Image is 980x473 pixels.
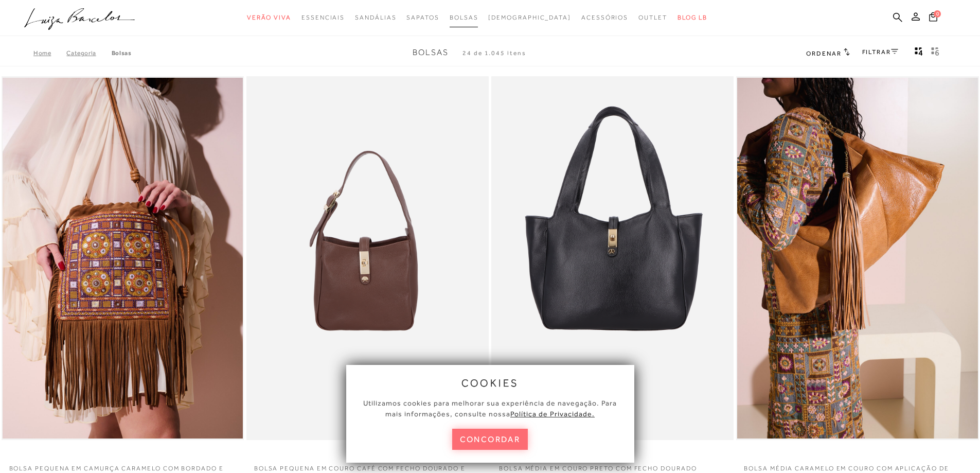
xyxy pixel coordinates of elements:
[737,78,977,439] a: BOLSA MÉDIA CARAMELO EM COURO COM APLICAÇÃO DE FRANJAS E ALÇA TRAMADA BOLSA MÉDIA CARAMELO EM COU...
[510,410,595,418] a: Política de Privacidade.
[413,48,449,57] span: Bolsas
[406,8,439,27] a: categoryNavScreenReaderText
[66,49,111,57] a: Categoria
[461,377,519,389] span: cookies
[806,50,841,57] span: Ordenar
[928,46,942,60] button: gridText6Desc
[678,8,707,27] a: BLOG LB
[638,14,667,21] span: Outlet
[450,14,478,21] span: Bolsas
[638,8,667,27] a: categoryNavScreenReaderText
[33,49,66,57] a: Home
[247,78,488,439] a: BOLSA PEQUENA EM COURO CAFÉ COM FECHO DOURADO E ALÇA REGULÁVEL BOLSA PEQUENA EM COURO CAFÉ COM FE...
[3,78,243,439] a: BOLSA PEQUENA EM CAMURÇA CARAMELO COM BORDADO E FRANJAS BOLSA PEQUENA EM CAMURÇA CARAMELO COM BOR...
[355,14,396,21] span: Sandálias
[488,8,571,27] a: noSubCategoriesText
[3,78,243,439] img: BOLSA PEQUENA EM CAMURÇA CARAMELO COM BORDADO E FRANJAS
[247,14,291,21] span: Verão Viva
[363,399,617,418] span: Utilizamos cookies para melhorar sua experiência de navegação. Para mais informações, consulte nossa
[492,78,733,439] img: BOLSA MÉDIA EM COURO PRETO COM FECHO DOURADO
[462,49,526,57] span: 24 de 1.045 itens
[247,78,488,439] img: BOLSA PEQUENA EM COURO CAFÉ COM FECHO DOURADO E ALÇA REGULÁVEL
[862,48,898,56] a: FILTRAR
[112,49,132,57] a: Bolsas
[581,8,628,27] a: categoryNavScreenReaderText
[934,10,941,17] span: 0
[301,8,345,27] a: categoryNavScreenReaderText
[488,14,571,21] span: [DEMOGRAPHIC_DATA]
[912,46,926,60] button: Mostrar 4 produtos por linha
[247,8,291,27] a: categoryNavScreenReaderText
[492,78,733,439] a: BOLSA MÉDIA EM COURO PRETO COM FECHO DOURADO BOLSA MÉDIA EM COURO PRETO COM FECHO DOURADO
[301,14,345,21] span: Essenciais
[452,429,528,450] button: concordar
[926,11,940,25] button: 0
[678,14,707,21] span: BLOG LB
[581,14,628,21] span: Acessórios
[450,8,478,27] a: categoryNavScreenReaderText
[737,78,977,439] img: BOLSA MÉDIA CARAMELO EM COURO COM APLICAÇÃO DE FRANJAS E ALÇA TRAMADA
[406,14,439,21] span: Sapatos
[355,8,396,27] a: categoryNavScreenReaderText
